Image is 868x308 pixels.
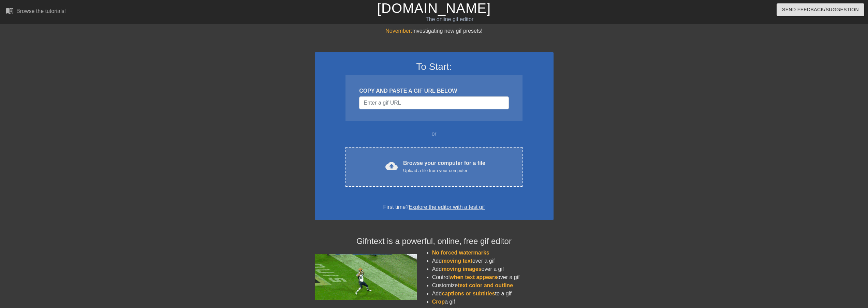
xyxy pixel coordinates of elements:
[777,3,864,16] button: Send Feedback/Suggestion
[403,159,485,174] div: Browse your computer for a file
[5,6,66,17] a: Browse the tutorials!
[432,257,554,265] li: Add over a gif
[333,130,536,138] div: or
[315,236,554,246] h4: Gifntext is a powerful, online, free gif editor
[432,265,554,273] li: Add over a gif
[442,258,472,264] span: moving text
[432,250,489,256] span: No forced watermarks
[315,254,417,300] img: football_small.gif
[442,291,495,296] span: captions or subtitles
[409,204,485,210] a: Explore the editor with a test gif
[359,96,509,109] input: Username
[450,274,497,280] span: when text appears
[432,281,554,290] li: Customize
[315,27,554,35] div: Investigating new gif presets!
[324,203,545,211] div: First time?
[458,282,513,288] span: text color and outline
[324,61,545,73] h3: To Start:
[385,28,412,34] span: November:
[377,1,491,16] a: [DOMAIN_NAME]
[5,6,14,15] span: menu_book
[442,266,481,272] span: moving images
[782,5,859,14] span: Send Feedback/Suggestion
[432,299,445,305] span: Crop
[16,8,66,14] div: Browse the tutorials!
[359,87,509,95] div: COPY AND PASTE A GIF URL BELOW
[432,298,554,306] li: a gif
[432,273,554,281] li: Control over a gif
[403,167,485,174] div: Upload a file from your computer
[293,15,606,24] div: The online gif editor
[385,160,398,172] span: cloud_upload
[432,290,554,298] li: Add to a gif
